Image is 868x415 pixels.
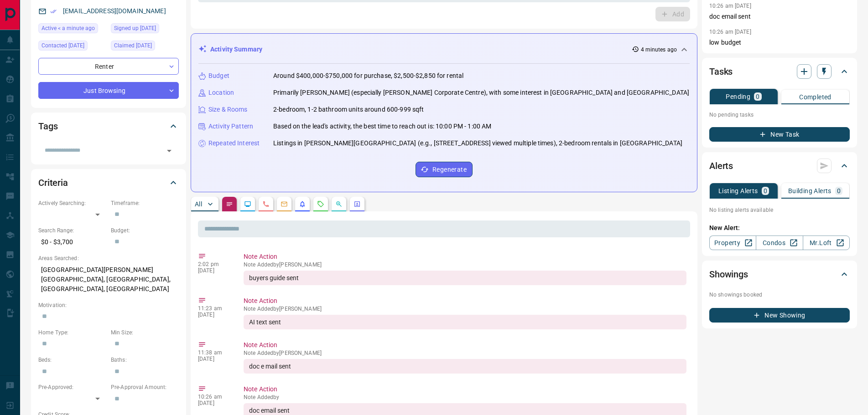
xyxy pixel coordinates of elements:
p: Activity Summary [210,45,262,54]
svg: Listing Alerts [299,200,306,208]
div: Showings [709,263,850,285]
div: Just Browsing [38,82,179,99]
svg: Opportunities [335,200,343,208]
p: Completed [799,94,832,100]
div: Tasks [709,61,850,82]
p: Note Action [244,296,686,306]
p: Note Added by [PERSON_NAME] [244,306,686,312]
p: Listings in [PERSON_NAME][GEOGRAPHIC_DATA] (e.g., [STREET_ADDRESS] viewed multiple times), 2-bedr... [273,138,682,148]
p: Building Alerts [788,188,832,194]
p: Location [208,88,234,97]
div: Alerts [709,155,850,177]
p: 10:26 am [DATE] [709,3,751,9]
a: Condos [756,236,803,250]
p: Home Type: [38,328,106,337]
a: Property [709,236,756,250]
p: Timeframe: [111,199,179,207]
p: Motivation: [38,301,179,309]
a: Mr.Loft [803,236,850,250]
div: Activity Summary4 minutes ago [198,41,690,58]
a: [EMAIL_ADDRESS][DOMAIN_NAME] [63,7,166,15]
h2: Tasks [709,64,733,79]
p: [DATE] [198,400,230,406]
p: No showings booked [709,291,850,299]
p: Size & Rooms [208,105,248,114]
p: Actively Searching: [38,199,106,207]
p: 2-bedroom, 1-2 bathroom units around 600-999 sqft [273,105,424,114]
p: Budget [208,71,229,81]
p: Note Added by [PERSON_NAME] [244,350,686,356]
div: Sat May 20 2023 [111,23,179,36]
span: Signed up [DATE] [114,24,156,33]
p: [DATE] [198,312,230,318]
p: All [195,201,202,207]
p: Listing Alerts [718,188,758,194]
div: doc e mail sent [244,359,686,374]
p: Note Action [244,384,686,394]
p: Around $400,000-$750,000 for purchase, $2,500-$2,850 for rental [273,71,463,81]
p: Pending [726,93,750,100]
p: Search Range: [38,226,106,235]
p: [GEOGRAPHIC_DATA][PERSON_NAME][GEOGRAPHIC_DATA], [GEOGRAPHIC_DATA], [GEOGRAPHIC_DATA], [GEOGRAPHI... [38,262,179,297]
h2: Criteria [38,175,68,190]
p: $0 - $3,700 [38,235,106,250]
p: No listing alerts available [709,206,850,214]
p: Min Size: [111,328,179,337]
p: 10:26 am [198,394,230,400]
p: Note Added by [244,394,686,400]
p: [DATE] [198,267,230,274]
p: Activity Pattern [208,122,253,131]
svg: Notes [226,200,233,208]
button: Regenerate [416,162,473,177]
p: Based on the lead's activity, the best time to reach out is: 10:00 PM - 1:00 AM [273,122,491,131]
button: Open [163,144,176,157]
p: 0 [764,188,767,194]
p: 2:02 pm [198,261,230,267]
p: [DATE] [198,356,230,362]
div: Sun Feb 04 2024 [111,41,179,53]
p: Pre-Approval Amount: [111,383,179,391]
div: buyers guide sent [244,271,686,285]
p: Note Action [244,340,686,350]
div: Tags [38,115,179,137]
div: Renter [38,58,179,75]
p: Areas Searched: [38,254,179,262]
span: Contacted [DATE] [42,41,84,50]
p: low budget [709,38,850,47]
h2: Tags [38,119,57,133]
svg: Requests [317,200,324,208]
div: Criteria [38,172,179,194]
div: Mon May 05 2025 [38,41,106,53]
button: New Showing [709,308,850,323]
p: No pending tasks [709,108,850,122]
p: Pre-Approved: [38,383,106,391]
button: New Task [709,127,850,142]
h2: Alerts [709,159,733,173]
p: 0 [837,188,841,194]
p: doc email sent [709,12,850,21]
p: Beds: [38,356,106,364]
svg: Lead Browsing Activity [244,200,251,208]
svg: Emails [281,200,288,208]
span: Claimed [DATE] [114,41,152,50]
h2: Showings [709,267,748,282]
p: 10:26 am [DATE] [709,29,751,35]
p: Baths: [111,356,179,364]
p: 11:23 am [198,305,230,312]
div: Sun Oct 12 2025 [38,23,106,36]
p: Note Action [244,252,686,261]
p: Note Added by [PERSON_NAME] [244,261,686,268]
svg: Calls [262,200,270,208]
svg: Agent Actions [353,200,361,208]
span: Active < a minute ago [42,24,95,33]
p: 11:38 am [198,349,230,356]
p: 4 minutes ago [641,46,677,54]
p: Budget: [111,226,179,235]
p: Repeated Interest [208,138,260,148]
p: 0 [756,93,759,100]
p: Primarily [PERSON_NAME] (especially [PERSON_NAME] Corporate Centre), with some interest in [GEOGR... [273,88,689,97]
div: AI text sent [244,315,686,329]
svg: Email Verified [50,8,57,15]
p: New Alert: [709,223,850,233]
